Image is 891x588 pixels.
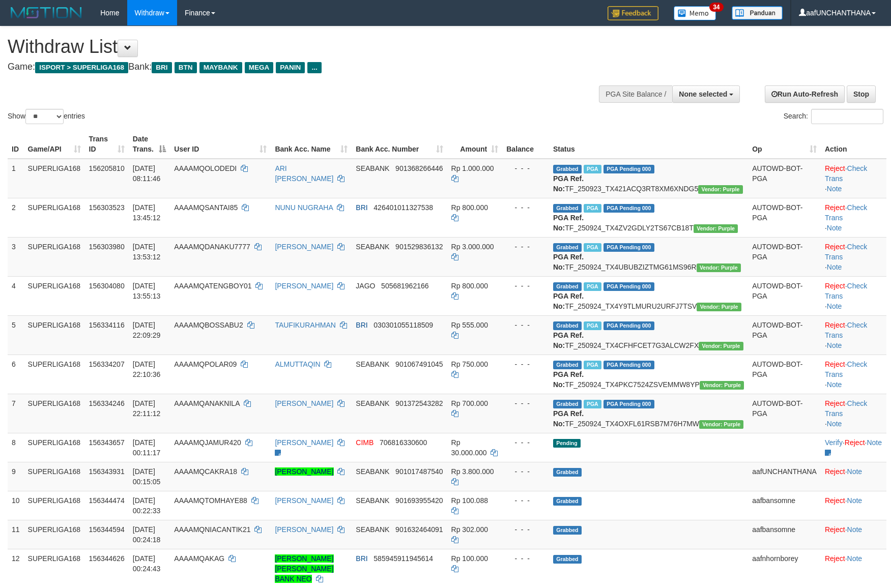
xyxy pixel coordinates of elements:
[451,496,488,505] span: Rp 100.088
[825,321,845,329] a: Reject
[8,5,85,20] img: MOTION_logo.png
[271,130,352,159] th: Bank Acc. Name: activate to sort column ascending
[553,292,584,310] b: PGA Ref. No:
[847,85,876,103] a: Stop
[35,62,128,73] span: ISPORT > SUPERLIGA168
[356,399,389,407] span: SEABANK
[451,164,494,172] span: Rp 1.000.000
[133,496,161,515] span: [DATE] 00:22:33
[553,204,582,213] span: Grabbed
[356,360,389,368] span: SEABANK
[603,165,654,173] span: PGA Pending
[356,438,373,447] span: CIMB
[24,491,85,520] td: SUPERLIGA168
[827,185,842,193] a: Note
[732,6,783,20] img: panduan.png
[307,62,321,73] span: ...
[89,438,125,447] span: 156343657
[847,496,863,505] a: Note
[603,400,654,408] span: PGA Pending
[845,438,865,447] a: Reject
[553,497,582,506] span: Grabbed
[506,281,545,291] div: - - -
[502,130,549,159] th: Balance
[584,204,601,213] span: Marked by aafsoumeymey
[827,263,842,271] a: Note
[356,496,389,505] span: SEABANK
[133,467,161,486] span: [DATE] 00:15:05
[275,164,333,183] a: ARI [PERSON_NAME]
[199,62,242,73] span: MAYBANK
[608,6,658,20] img: Feedback.jpg
[784,109,883,124] label: Search:
[381,282,428,290] span: Copy 505681962166 to clipboard
[8,159,24,198] td: 1
[451,438,487,457] span: Rp 30.000.000
[506,466,545,477] div: - - -
[395,164,443,172] span: Copy 901368266446 to clipboard
[825,360,845,368] a: Reject
[674,6,716,20] img: Button%20Memo.svg
[825,243,867,261] a: Check Trans
[821,237,886,276] td: · ·
[133,438,161,457] span: [DATE] 00:11:17
[825,321,867,339] a: Check Trans
[700,381,744,390] span: Vendor URL: https://trx4.1velocity.biz
[553,361,582,369] span: Grabbed
[451,360,488,368] span: Rp 750.000
[825,203,867,222] a: Check Trans
[24,394,85,433] td: SUPERLIGA168
[275,525,333,534] a: [PERSON_NAME]
[549,394,748,433] td: TF_250924_TX4OXFL61RSB7M76H7MW
[584,165,601,173] span: Marked by aafchhiseyha
[275,554,333,583] a: [PERSON_NAME] [PERSON_NAME] BANK NEO
[709,3,723,12] span: 34
[825,496,845,505] a: Reject
[847,554,863,563] a: Note
[245,62,274,73] span: MEGA
[847,467,863,476] a: Note
[174,360,237,368] span: AAAAMQPOLAR09
[748,237,821,276] td: AUTOWD-BOT-PGA
[275,399,333,407] a: [PERSON_NAME]
[748,394,821,433] td: AUTOWD-BOT-PGA
[170,130,271,159] th: User ID: activate to sort column ascending
[174,282,251,290] span: AAAAMQATENGBOY01
[356,243,389,251] span: SEABANK
[133,360,161,378] span: [DATE] 22:10:36
[553,253,584,271] b: PGA Ref. No:
[825,360,867,378] a: Check Trans
[553,526,582,535] span: Grabbed
[553,409,584,428] b: PGA Ref. No:
[275,496,333,505] a: [PERSON_NAME]
[827,302,842,310] a: Note
[821,355,886,394] td: · ·
[380,438,427,447] span: Copy 706816330600 to clipboard
[553,243,582,252] span: Grabbed
[506,320,545,330] div: - - -
[699,420,743,429] span: Vendor URL: https://trx4.1velocity.biz
[451,321,488,329] span: Rp 555.000
[356,321,367,329] span: BRI
[8,315,24,355] td: 5
[825,164,867,183] a: Check Trans
[8,433,24,462] td: 8
[603,321,654,330] span: PGA Pending
[827,341,842,349] a: Note
[549,237,748,276] td: TF_250924_TX4UBUBZIZTMG61MS96R
[395,525,443,534] span: Copy 901632464091 to clipboard
[24,462,85,491] td: SUPERLIGA168
[356,554,367,563] span: BRI
[821,198,886,237] td: · ·
[748,159,821,198] td: AUTOWD-BOT-PGA
[549,315,748,355] td: TF_250924_TX4CFHFCET7G3ALCW2FX
[506,398,545,408] div: - - -
[553,321,582,330] span: Grabbed
[825,438,843,447] a: Verify
[694,224,738,233] span: Vendor URL: https://trx4.1velocity.biz
[8,237,24,276] td: 3
[8,37,584,57] h1: Withdraw List
[811,109,883,124] input: Search:
[506,553,545,564] div: - - -
[553,214,584,232] b: PGA Ref. No:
